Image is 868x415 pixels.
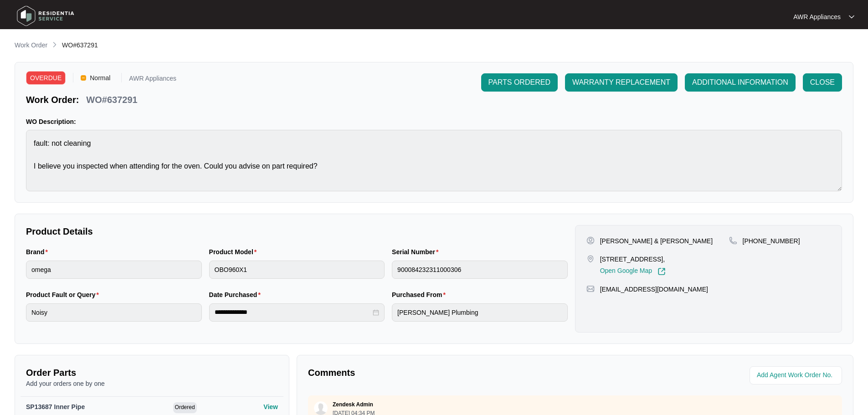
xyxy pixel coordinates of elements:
[15,41,47,50] p: Work Order
[129,75,176,85] p: AWR Appliances
[392,303,568,322] input: Purchased From
[26,93,79,106] p: Work Order:
[62,41,98,49] span: WO#637291
[26,403,85,410] span: SP13687 Inner Pipe
[26,247,51,256] label: Brand
[26,225,568,238] p: Product Details
[586,236,595,245] img: user-pin
[392,247,442,256] label: Serial Number
[586,285,595,293] img: map-pin
[392,290,449,299] label: Purchased From
[481,73,558,92] button: PARTS ORDERED
[263,402,278,411] p: View
[14,2,77,30] img: residentia service logo
[51,41,58,48] img: chevron-right
[81,75,86,81] img: Vercel Logo
[757,370,837,381] input: Add Agent Work Order No.
[810,77,835,88] span: CLOSE
[26,303,202,322] input: Product Fault or Query
[215,307,371,317] input: Date Purchased
[572,77,670,88] span: WARRANTY REPLACEMENT
[26,290,103,299] label: Product Fault or Query
[13,41,49,51] a: Work Order
[26,117,842,126] p: WO Description:
[600,285,708,294] p: [EMAIL_ADDRESS][DOMAIN_NAME]
[600,255,666,264] p: [STREET_ADDRESS],
[209,261,385,279] input: Product Model
[26,366,278,379] p: Order Parts
[565,73,678,92] button: WARRANTY REPLACEMENT
[209,247,261,256] label: Product Model
[729,236,737,245] img: map-pin
[803,73,842,92] button: CLOSE
[600,236,713,246] p: [PERSON_NAME] & [PERSON_NAME]
[793,12,841,21] p: AWR Appliances
[26,130,842,191] textarea: fault: not cleaning I believe you inspected when attending for the oven. Could you advise on part...
[488,77,550,88] span: PARTS ORDERED
[26,261,202,279] input: Brand
[86,71,114,85] span: Normal
[743,236,800,246] p: [PHONE_NUMBER]
[173,402,197,413] span: Ordered
[600,267,666,276] a: Open Google Map
[392,261,568,279] input: Serial Number
[849,15,854,19] img: dropdown arrow
[26,379,278,388] p: Add your orders one by one
[692,77,788,88] span: ADDITIONAL INFORMATION
[314,401,328,415] img: user.svg
[209,290,264,299] label: Date Purchased
[657,267,666,276] img: Link-External
[26,71,66,85] span: OVERDUE
[308,366,569,379] p: Comments
[685,73,796,92] button: ADDITIONAL INFORMATION
[86,93,137,106] p: WO#637291
[586,255,595,263] img: map-pin
[333,401,373,408] p: Zendesk Admin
